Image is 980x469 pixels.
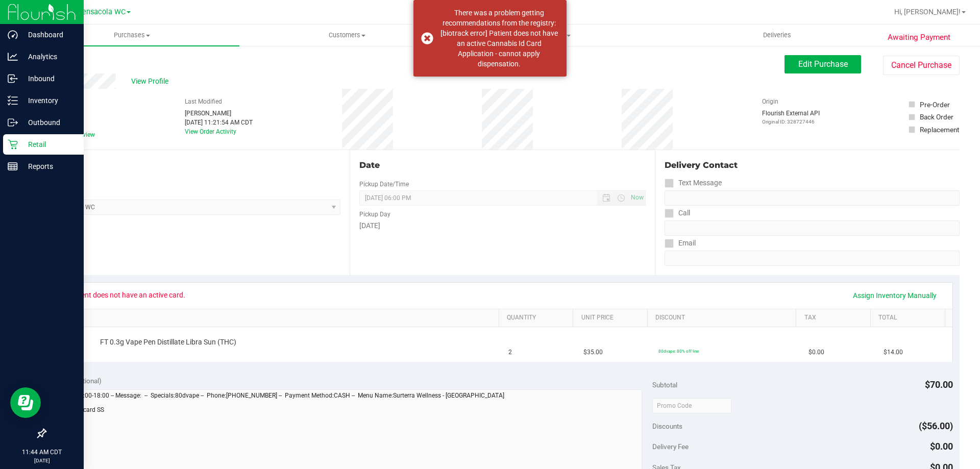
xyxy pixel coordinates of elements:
span: Discounts [652,417,682,435]
span: $0.00 [808,348,824,357]
inline-svg: Dashboard [8,30,18,40]
span: $35.00 [583,348,603,357]
span: $14.00 [884,348,903,357]
div: Location [45,159,340,171]
div: Replacement [920,125,959,135]
p: Original ID: 328727446 [762,118,820,126]
button: Edit Purchase [785,55,861,73]
p: Analytics [18,51,79,63]
inline-svg: Analytics [8,52,18,62]
span: $0.00 [930,441,953,452]
a: Discount [655,314,792,322]
span: ($56.00) [919,421,953,431]
inline-svg: Reports [8,161,18,171]
a: Quantity [507,314,569,322]
input: Promo Code [652,398,731,413]
label: Pickup Date/Time [359,180,409,189]
span: Delivery Fee [652,442,689,451]
a: Purchases [24,24,239,46]
span: 80dvape: 80% off line [658,349,699,354]
label: Origin [762,97,778,106]
span: Pensacola WC [78,8,126,16]
span: Purchases [24,31,239,40]
span: 2 [508,348,512,357]
div: [PERSON_NAME] [185,109,253,118]
p: Outbound [18,116,79,129]
p: 11:44 AM CDT [5,448,79,457]
div: Delivery Contact [665,159,960,171]
a: Tax [804,314,867,322]
div: Pre-Order [920,100,950,110]
span: Edit Purchase [798,59,848,69]
label: Text Message [665,176,722,190]
a: Deliveries [670,24,885,46]
button: Cancel Purchase [883,56,960,75]
label: Call [665,206,690,220]
div: [DATE] [359,220,645,231]
span: Awaiting Payment [888,32,950,43]
span: Patient does not have an active card. [62,287,192,303]
input: Format: (999) 999-9999 [665,220,960,236]
inline-svg: Outbound [8,117,18,128]
iframe: Resource center [10,387,41,418]
a: Unit Price [581,314,644,322]
span: Customers [240,31,454,40]
a: Assign Inventory Manually [846,287,943,304]
p: Retail [18,138,79,151]
div: Back Order [920,112,953,122]
div: [DATE] 11:21:54 AM CDT [185,118,253,127]
span: Subtotal [652,381,677,389]
div: Date [359,159,645,171]
span: Deliveries [749,31,805,40]
span: Hi, [PERSON_NAME]! [894,8,961,16]
span: View Profile [131,76,172,87]
p: Inventory [18,94,79,107]
inline-svg: Retail [8,139,18,150]
p: Dashboard [18,29,79,41]
a: Customers [239,24,454,46]
a: Total [878,314,941,322]
label: Last Modified [185,97,222,106]
span: FT 0.3g Vape Pen Distillate Libra Sun (THC) [100,337,236,347]
p: [DATE] [5,457,79,464]
label: Pickup Day [359,210,390,219]
label: Email [665,236,696,251]
input: Format: (999) 999-9999 [665,190,960,206]
p: Inbound [18,72,79,85]
inline-svg: Inbound [8,73,18,84]
p: Reports [18,160,79,172]
a: SKU [60,314,495,322]
div: Flourish External API [762,109,820,126]
div: There was a problem getting recommendations from the registry: [biotrack error] Patient does not ... [439,8,559,69]
inline-svg: Inventory [8,95,18,106]
a: View Order Activity [185,128,236,135]
span: $70.00 [925,379,953,390]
